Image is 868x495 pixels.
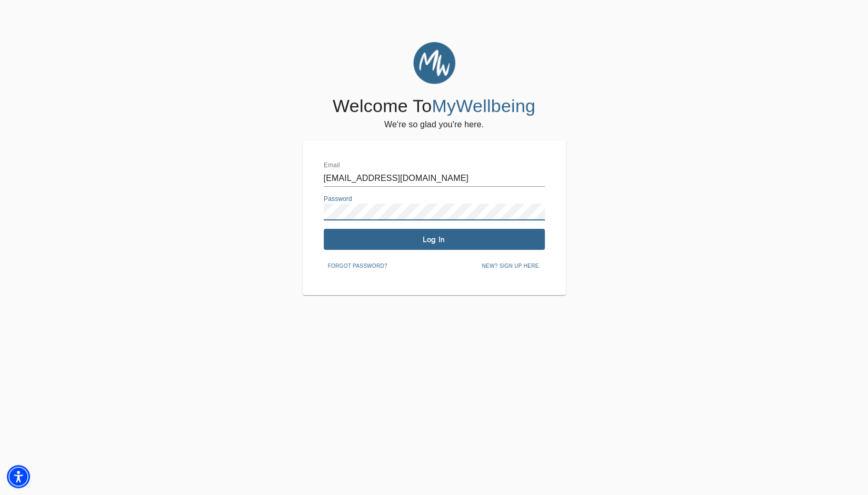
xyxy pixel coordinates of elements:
h4: Welcome To [333,95,535,117]
label: Email [324,163,340,169]
img: MyWellbeing [413,42,455,84]
span: MyWellbeing [432,96,535,116]
button: New? Sign up here. [477,258,544,274]
label: Password [324,196,352,203]
button: Forgot password? [324,258,392,274]
div: Accessibility Menu [7,465,30,488]
span: New? Sign up here. [482,261,540,271]
span: Log In [328,235,541,245]
span: Forgot password? [328,261,387,271]
h6: We're so glad you're here. [384,117,484,132]
button: Log In [324,229,545,250]
a: Forgot password? [324,261,392,269]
